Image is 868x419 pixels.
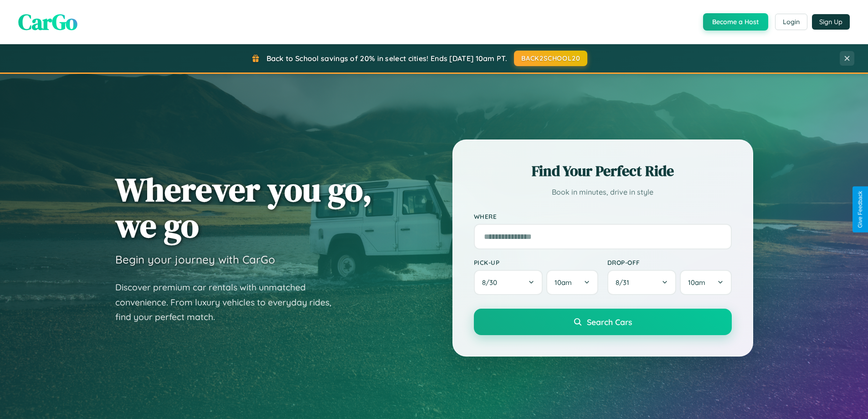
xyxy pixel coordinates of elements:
button: 8/30 [474,270,543,295]
span: 8 / 30 [482,278,502,287]
button: 10am [546,270,598,295]
h1: Wherever you go, we go [115,171,372,243]
label: Where [474,212,732,220]
button: 10am [680,270,731,295]
button: BACK2SCHOOL20 [514,51,587,66]
span: 8 / 31 [616,278,634,287]
span: 10am [688,278,705,287]
span: Back to School savings of 20% in select cities! Ends [DATE] 10am PT. [267,54,507,63]
span: Search Cars [587,317,632,327]
button: Become a Host [703,13,768,31]
label: Drop-off [607,259,732,266]
span: 10am [555,278,572,287]
span: CarGo [18,7,77,37]
h3: Begin your journey with CarGo [115,253,275,266]
button: Login [775,14,807,30]
button: Search Cars [474,309,732,335]
div: Give Feedback [857,191,863,228]
p: Book in minutes, drive in style [474,186,732,199]
button: 8/31 [607,270,677,295]
p: Discover premium car rentals with unmatched convenience. From luxury vehicles to everyday rides, ... [115,280,343,325]
h2: Find Your Perfect Ride [474,161,732,181]
label: Pick-up [474,259,598,266]
button: Sign Up [812,14,850,30]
